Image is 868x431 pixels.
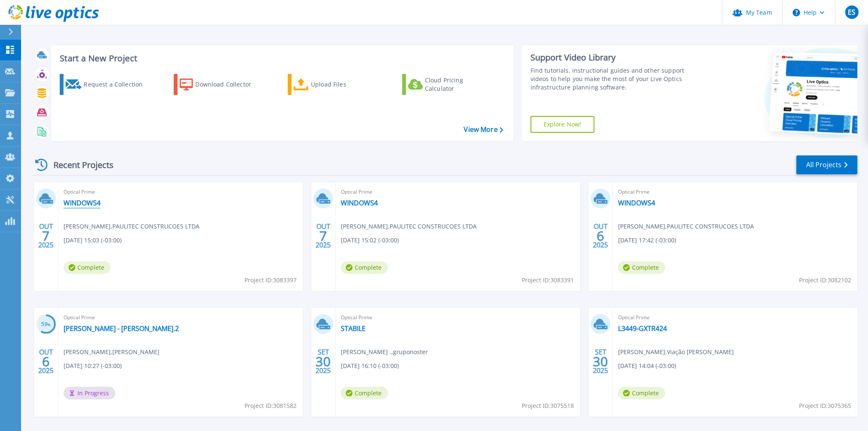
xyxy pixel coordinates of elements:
a: L3449-GXTR424 [618,324,667,333]
a: Explore Now! [531,116,595,133]
a: WINDOWS4 [341,199,378,207]
h3: 59 [36,320,56,329]
span: % [48,322,50,327]
span: Project ID: 3075365 [799,401,851,410]
span: Optical Prime [64,187,298,197]
span: 30 [593,358,608,365]
span: [DATE] 15:02 (-03:00) [341,236,399,245]
span: [DATE] 10:27 (-03:00) [64,361,122,371]
h3: Start a New Project [60,54,503,63]
span: 30 [316,358,331,365]
div: SET 2025 [315,346,331,377]
span: [PERSON_NAME] , PAULITEC CONSTRUCOES LTDA [64,222,199,231]
span: [PERSON_NAME] , PAULITEC CONSTRUCOES LTDA [341,222,477,231]
a: View More [464,126,503,134]
span: 7 [42,232,50,239]
div: Recent Projects [32,155,125,175]
div: Find tutorials, instructional guides and other support videos to help you make the most of your L... [531,66,702,92]
span: Complete [341,261,388,274]
a: Request a Collection [60,74,154,95]
a: WINDOWS4 [64,199,101,207]
span: [DATE] 14:04 (-03:00) [618,361,676,371]
span: Project ID: 3075518 [522,401,574,410]
div: Download Collector [196,76,263,93]
div: Request a Collection [84,76,151,93]
div: SET 2025 [592,346,608,377]
div: OUT 2025 [315,221,331,251]
span: [DATE] 17:42 (-03:00) [618,236,676,245]
span: Optical Prime [64,313,298,322]
a: All Projects [796,155,857,174]
span: Optical Prime [341,313,575,322]
div: OUT 2025 [592,221,608,251]
span: 7 [319,232,327,239]
a: STABILE [341,324,366,333]
span: [PERSON_NAME] , PAULITEC CONSTRUCOES LTDA [618,222,754,231]
a: Cloud Pricing Calculator [402,74,496,95]
span: [DATE] 16:10 (-03:00) [341,361,399,371]
div: Upload Files [311,76,378,93]
div: Cloud Pricing Calculator [425,76,492,93]
span: [PERSON_NAME] , [PERSON_NAME] [64,347,159,357]
span: Project ID: 3083397 [244,276,297,285]
span: Complete [618,261,665,274]
span: Project ID: 3082102 [799,276,851,285]
span: [PERSON_NAME] , Viação [PERSON_NAME] [618,347,734,357]
span: Project ID: 3083391 [522,276,574,285]
a: [PERSON_NAME] - [PERSON_NAME].2 [64,324,179,333]
span: ES [848,9,855,16]
div: OUT 2025 [38,221,54,251]
span: Complete [341,387,388,399]
span: Optical Prime [341,187,575,197]
span: 6 [597,232,604,239]
span: [PERSON_NAME] . , gruponoster [341,347,428,357]
a: WINDOWS4 [618,199,655,207]
a: Download Collector [174,74,268,95]
span: Complete [64,261,111,274]
span: 6 [42,358,50,365]
a: Upload Files [288,74,382,95]
span: Optical Prime [618,313,852,322]
span: Project ID: 3081582 [244,401,297,410]
span: [DATE] 15:03 (-03:00) [64,236,122,245]
div: Support Video Library [531,52,702,63]
span: In Progress [64,387,115,399]
div: OUT 2025 [38,346,54,377]
span: Optical Prime [618,187,852,197]
span: Complete [618,387,665,399]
